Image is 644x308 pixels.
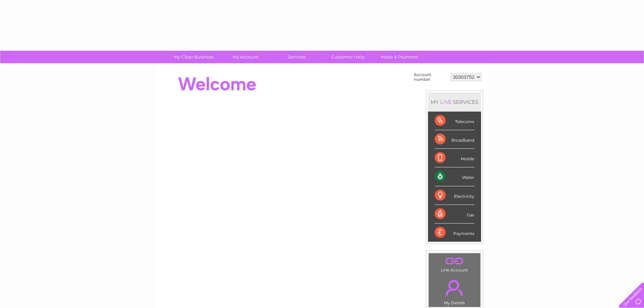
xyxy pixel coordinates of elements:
div: Electricity [435,186,474,205]
div: Water [435,167,474,186]
a: . [430,255,479,267]
div: Mobile [435,149,474,167]
div: Gas [435,205,474,223]
div: LIVE [439,99,453,105]
a: My Clear Business [166,51,222,63]
a: Services [269,51,325,63]
a: Make A Payment [372,51,427,63]
td: My Details [428,274,481,307]
div: Payments [435,223,474,242]
a: . [430,276,479,300]
td: Link Account [428,253,481,274]
div: Telecoms [435,112,474,130]
td: Account number [412,71,449,84]
a: Customer Help [320,51,376,63]
div: Broadband [435,130,474,149]
div: MY SERVICES [428,92,481,112]
a: My Account [217,51,273,63]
